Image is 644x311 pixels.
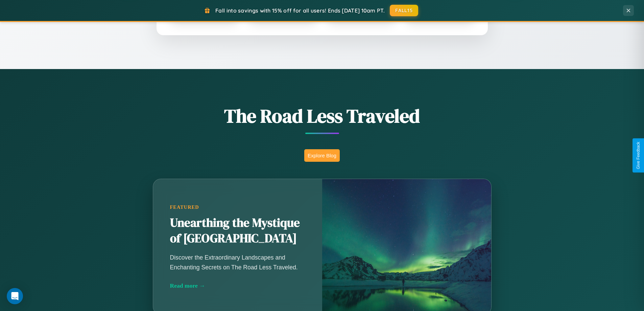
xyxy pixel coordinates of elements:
span: Fall into savings with 15% off for all users! Ends [DATE] 10am PT. [215,7,385,14]
h2: Unearthing the Mystique of [GEOGRAPHIC_DATA] [170,215,305,246]
p: Discover the Extraordinary Landscapes and Enchanting Secrets on The Road Less Traveled. [170,253,305,272]
div: Read more → [170,282,305,289]
button: FALL15 [390,5,418,16]
div: Featured [170,204,305,210]
h1: The Road Less Traveled [119,103,525,129]
div: Open Intercom Messenger [7,288,23,304]
div: Give Feedback [636,142,641,169]
button: Explore Blog [304,149,340,162]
